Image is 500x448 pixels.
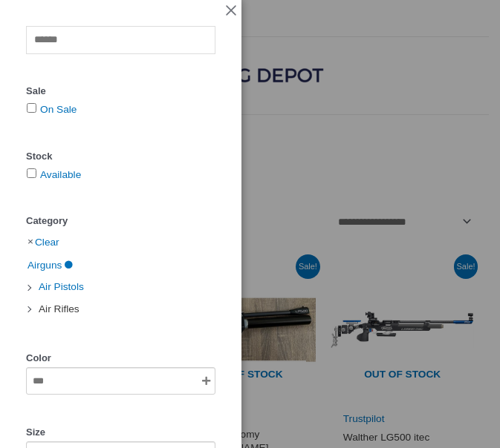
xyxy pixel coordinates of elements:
[37,303,81,314] a: Air Rifles
[26,82,215,100] div: Sale
[224,4,238,19] span: Close Off-Canvas Sidebar
[26,148,215,165] div: Stock
[26,349,215,367] div: Color
[26,212,215,230] div: Category
[27,168,36,178] input: Available
[35,236,59,247] a: Clear
[26,424,215,441] div: Size
[37,298,81,320] span: Air Rifles
[40,169,81,180] a: Available
[26,254,63,276] span: Airguns
[40,104,77,115] a: On Sale
[37,280,85,291] a: Air Pistols
[27,103,36,113] input: On Sale
[26,259,74,270] a: Airguns
[37,276,85,297] span: Air Pistols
